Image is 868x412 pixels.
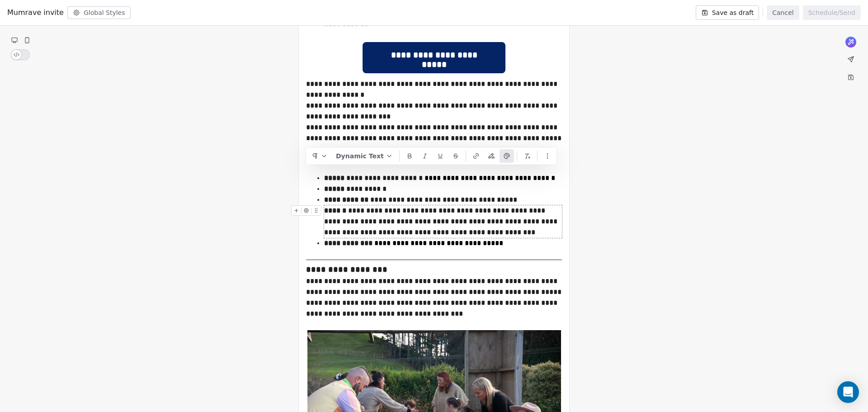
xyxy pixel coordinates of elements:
[837,381,859,403] div: Open Intercom Messenger
[7,7,64,18] span: Mumrave invite
[67,6,131,19] button: Global Styles
[767,5,799,20] button: Cancel
[696,5,759,20] button: Save as draft
[803,5,861,20] button: Schedule/Send
[332,149,396,163] button: Dynamic Text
